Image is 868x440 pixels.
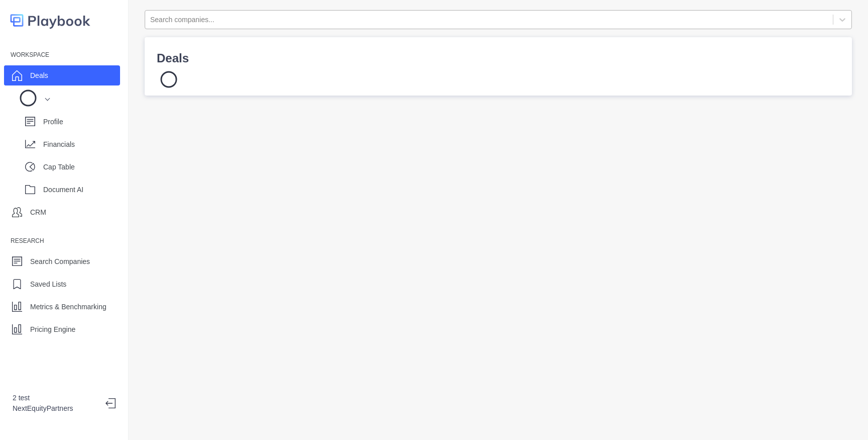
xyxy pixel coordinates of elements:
[43,117,120,127] p: Profile
[13,403,97,414] p: NextEquityPartners
[30,279,66,290] p: Saved Lists
[30,324,75,335] p: Pricing Engine
[30,207,46,218] p: CRM
[43,185,120,195] p: Document AI
[43,162,120,172] p: Cap Table
[43,139,120,150] p: Financials
[30,302,106,312] p: Metrics & Benchmarking
[30,70,48,81] p: Deals
[13,393,97,403] p: 2 test
[30,256,90,267] p: Search Companies
[157,49,840,67] p: Deals
[10,10,90,31] img: logo-colored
